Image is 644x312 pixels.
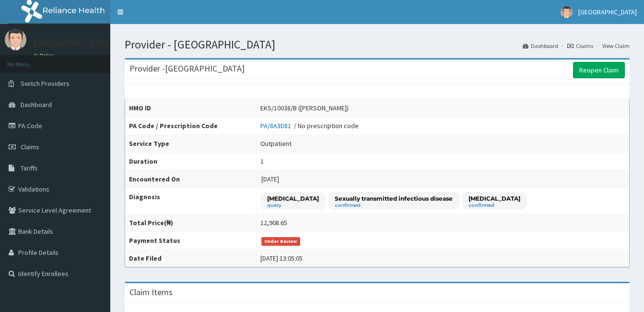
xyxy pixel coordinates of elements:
span: Under Review [261,237,300,246]
span: Dashboard [21,100,52,109]
div: [DATE] 13:05:05 [260,253,303,263]
span: [DATE] [261,175,279,183]
p: [MEDICAL_DATA] [267,194,319,203]
a: Claims [567,42,593,50]
th: PA Code / Prescription Code [125,117,257,135]
span: [GEOGRAPHIC_DATA] [578,8,637,16]
small: query [267,203,319,208]
span: Tariffs [21,164,38,172]
a: Dashboard [523,42,558,50]
h3: Claim Items [129,288,173,297]
p: [MEDICAL_DATA] [468,194,520,203]
th: Total Price(₦) [125,214,257,232]
div: Outpatient [260,139,292,148]
h1: Provider - [GEOGRAPHIC_DATA] [125,38,630,51]
th: Diagnosis [125,188,257,214]
th: Duration [125,153,257,170]
a: View Claim [602,42,630,50]
small: confirmed [335,203,453,208]
div: 1 [260,156,264,166]
img: User Image [561,6,573,18]
th: Date Filed [125,250,257,267]
th: Service Type [125,135,257,153]
a: Online [34,52,57,59]
a: PA/8A3D81 [260,121,294,130]
th: Encountered On [125,170,257,188]
span: Claims [21,143,39,151]
div: 12,908.65 [260,218,287,228]
th: HMO ID [125,99,257,117]
h3: Provider - [GEOGRAPHIC_DATA] [129,64,245,73]
img: User Image [5,29,26,50]
span: Switch Providers [21,79,70,88]
th: Payment Status [125,232,257,250]
div: EKS/10038/B ([PERSON_NAME]) [260,103,349,113]
p: Sexually transmitted infectious disease [335,194,453,203]
a: Reopen Claim [573,62,625,78]
small: confirmed [468,203,520,208]
p: [GEOGRAPHIC_DATA] [34,39,113,48]
div: / No prescription code [260,121,359,131]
